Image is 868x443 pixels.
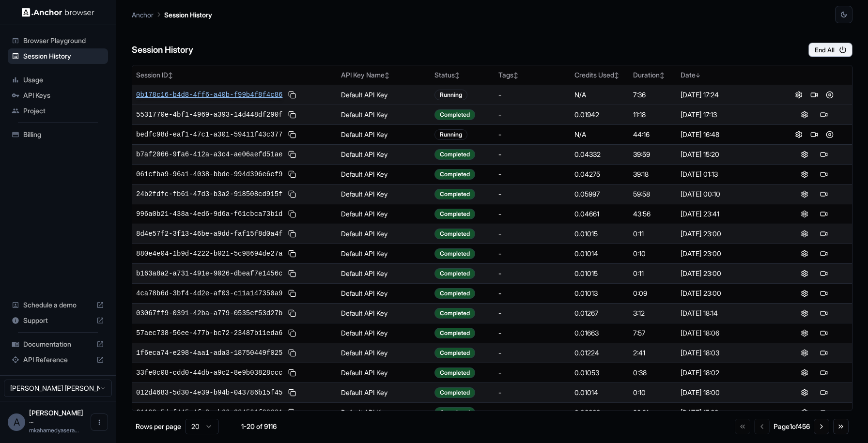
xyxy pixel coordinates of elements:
td: Default API Key [337,144,431,164]
button: End All [808,43,852,57]
div: Documentation [8,336,108,352]
div: 7:57 [633,328,673,338]
span: 880e4e04-1b9d-4222-b021-5c98694de27a [136,249,282,259]
div: - [498,130,567,139]
div: Completed [434,209,475,219]
div: 0.04332 [574,150,625,159]
div: 0.04275 [574,169,625,179]
div: - [498,328,567,338]
div: 0.01053 [574,368,625,378]
div: 0:11 [633,229,673,239]
td: Default API Key [337,303,431,323]
div: Completed [434,229,475,239]
span: 03067ff9-0391-42ba-a779-0535ef53d27b [136,308,282,318]
span: Ahamed Yaser Arafath MK [29,409,83,425]
div: 44:16 [633,130,673,139]
div: Completed [434,248,475,259]
span: API Reference [23,355,93,365]
td: Default API Key [337,105,431,124]
h6: Session History [132,43,193,57]
span: 24b2fdfc-fb61-47d3-b3a2-918508cd915f [136,189,282,199]
button: Open menu [91,413,108,431]
span: Session History [23,51,104,61]
div: 0.01267 [574,308,625,318]
span: Browser Playground [23,36,104,46]
div: Running [434,129,467,140]
td: Default API Key [337,343,431,363]
span: 4ca78b6d-3bf4-4d2e-af03-c11a147350a9 [136,289,282,298]
td: Default API Key [337,85,431,105]
td: Default API Key [337,402,431,422]
span: ↕ [513,72,518,79]
span: b7af2066-9fa6-412a-a3c4-ae06aefd51ae [136,150,282,159]
span: ↕ [660,72,665,79]
div: [DATE] 16:48 [681,130,772,139]
td: Default API Key [337,263,431,283]
div: 2:41 [633,348,673,358]
div: 28:21 [633,408,673,417]
div: - [498,90,567,100]
div: 11:18 [633,110,673,120]
div: Page 1 of 456 [774,422,810,431]
div: Project [8,103,108,119]
div: 0.01224 [574,348,625,358]
div: API Keys [8,88,108,103]
div: Support [8,313,108,328]
div: Completed [434,268,475,279]
div: [DATE] 17:33 [681,408,772,417]
div: 39:18 [633,169,673,179]
div: [DATE] 23:00 [681,249,772,259]
span: ↕ [168,72,173,79]
div: 0.01942 [574,110,625,120]
span: API Keys [23,91,104,100]
span: Usage [23,75,104,85]
td: Default API Key [337,124,431,144]
div: - [498,189,567,199]
td: Default API Key [337,323,431,343]
div: 0.01013 [574,289,625,298]
div: 7:36 [633,90,673,100]
div: Usage [8,72,108,88]
div: 0.01015 [574,269,625,278]
p: Rows per page [136,422,181,431]
div: Credits Used [574,70,625,80]
div: - [498,150,567,159]
span: 061cfba9-96a1-4038-bbde-994d396e6ef9 [136,169,282,179]
div: 0:38 [633,368,673,378]
span: ↓ [696,72,700,79]
div: Browser Playground [8,33,108,48]
div: Completed [434,109,475,120]
div: - [498,269,567,278]
div: 0.03363 [574,408,625,417]
div: [DATE] 18:02 [681,368,772,378]
div: [DATE] 18:06 [681,328,772,338]
div: Completed [434,149,475,160]
span: ↕ [385,72,389,79]
span: Support [23,316,93,325]
p: Anchor [132,10,154,20]
div: - [498,110,567,120]
div: 0.05997 [574,189,625,199]
span: 57aec738-56ee-477b-bc72-23487b11eda6 [136,328,282,338]
div: [DATE] 17:13 [681,110,772,120]
div: - [498,249,567,259]
span: bedfc98d-eaf1-47c1-a301-59411f43c377 [136,130,282,139]
td: Default API Key [337,224,431,244]
span: 33fe0c08-cdd0-44db-a9c2-8e9b03828ccc [136,368,282,378]
div: - [498,289,567,298]
div: [DATE] 23:00 [681,269,772,278]
span: Schedule a demo [23,300,93,310]
div: N/A [574,90,625,100]
div: [DATE] 00:10 [681,189,772,199]
div: API Key Name [341,70,427,80]
div: 59:58 [633,189,673,199]
div: 43:56 [633,209,673,219]
td: Default API Key [337,382,431,402]
div: [DATE] 23:00 [681,229,772,239]
div: - [498,408,567,417]
div: Running [434,90,467,100]
div: [DATE] 01:13 [681,169,772,179]
span: 8d4e57f2-3f13-46be-a9dd-faf15f8d0a4f [136,229,282,239]
div: 3:12 [633,308,673,318]
span: Documentation [23,339,93,349]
